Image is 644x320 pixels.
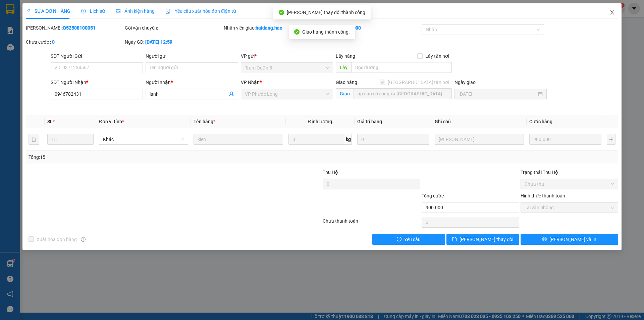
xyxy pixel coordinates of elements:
[323,24,420,32] div: Cước rồi :
[146,79,238,86] div: Người nhận
[336,88,354,99] span: Giao
[432,115,527,128] th: Ghi chú
[459,90,537,98] input: Ngày giao
[308,119,332,124] span: Định lượng
[549,236,596,243] span: [PERSON_NAME] và In
[26,38,123,46] div: Chưa cước :
[422,193,444,198] span: Tổng cước
[529,119,552,124] span: Cước hàng
[397,237,401,242] span: exclamation-circle
[529,134,601,145] input: 0
[146,52,238,60] div: Người gửi
[423,52,452,60] span: Lấy tận nơi
[63,25,96,31] b: Q52508100051
[336,62,351,73] span: Lấy
[116,9,120,13] span: picture
[99,119,124,124] span: Đơn vị tính
[452,237,457,242] span: save
[165,9,171,14] img: icon
[51,79,143,86] div: SĐT Người Nhận
[279,10,284,15] span: check-circle
[245,89,329,99] span: VP Phước Long
[336,53,355,59] span: Lấy hàng
[26,9,31,13] span: edit
[294,29,300,35] span: check-circle
[51,52,143,60] div: SĐT Người Gửi
[125,38,222,46] div: Ngày GD:
[454,80,476,85] label: Ngày giao
[245,63,329,73] span: Trạm Quận 5
[345,134,352,145] span: kg
[357,134,429,145] input: 0
[372,234,445,245] button: exclamation-circleYêu cầu
[116,8,155,14] span: Ảnh kiện hàng
[29,134,39,145] button: delete
[125,24,222,32] div: Gói vận chuyển:
[47,119,53,124] span: SL
[435,134,524,145] input: Ghi Chú
[404,236,421,243] span: Yêu cầu
[603,3,622,22] button: Close
[103,134,184,144] span: Khác
[26,24,123,32] div: [PERSON_NAME]:
[241,52,333,60] div: VP gửi
[322,217,421,229] div: Chưa thanh toán
[609,10,615,15] span: close
[81,8,105,14] span: Lịch sử
[52,39,55,45] b: 0
[194,134,283,145] input: VD: Bàn, Ghế
[145,39,172,45] b: [DATE] 12:59
[525,179,614,189] span: Chưa thu
[165,8,236,14] span: Yêu cầu xuất hóa đơn điện tử
[81,9,86,13] span: clock-circle
[29,153,249,161] div: Tổng: 15
[521,234,618,245] button: printer[PERSON_NAME] và In
[241,80,260,85] span: VP Nhận
[256,25,282,31] b: haidang.hao
[354,88,452,99] input: Giao tận nơi
[224,24,321,32] div: Nhân viên giao:
[521,193,565,198] label: Hình thức thanh toán
[607,134,615,145] button: plus
[521,169,618,176] div: Trạng thái Thu Hộ
[26,8,70,14] span: SỬA ĐƠN HÀNG
[336,80,357,85] span: Giao hàng
[385,79,452,86] span: [GEOGRAPHIC_DATA] tận nơi
[194,119,215,124] span: Tên hàng
[34,236,79,243] span: Xuất hóa đơn hàng
[302,29,350,35] span: Giao hàng thành công.
[81,237,86,242] span: info-circle
[460,236,513,243] span: [PERSON_NAME] thay đổi
[357,119,382,124] span: Giá trị hàng
[542,237,547,242] span: printer
[323,170,338,175] span: Thu Hộ
[525,202,614,213] span: Tại văn phòng
[351,62,452,73] input: Dọc đường
[229,91,234,97] span: user-add
[446,234,519,245] button: save[PERSON_NAME] thay đổi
